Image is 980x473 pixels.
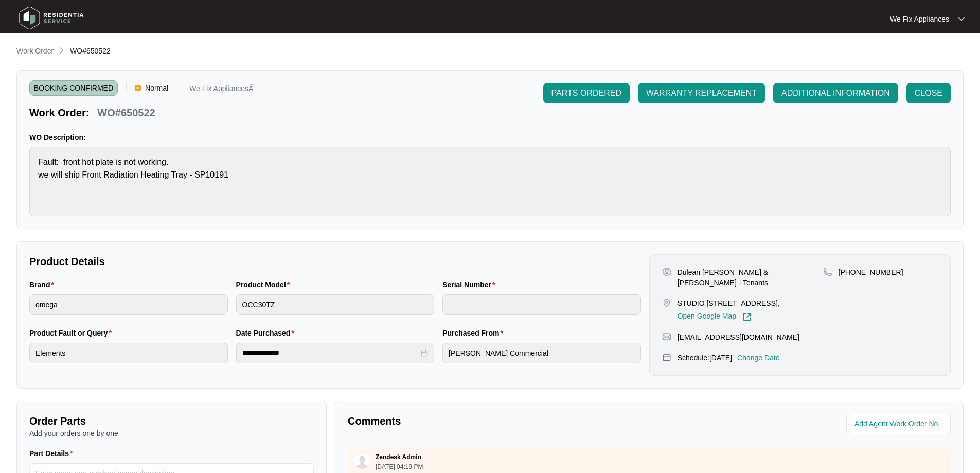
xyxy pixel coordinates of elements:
p: STUDIO [STREET_ADDRESS], [678,298,780,308]
button: CLOSE [906,83,951,103]
label: Serial Number [442,279,499,290]
label: Date Purchased [236,328,298,338]
p: We Fix AppliancesÂ [189,85,253,96]
input: Add Agent Work Order No. [854,418,945,430]
input: Product Model [236,294,435,315]
button: PARTS ORDERED [543,83,630,103]
textarea: Fault: front hot plate is not working. we will ship Front Radiation Heating Tray - SP10191 [29,147,951,216]
p: Work Order: [29,106,89,120]
img: map-pin [823,267,832,276]
label: Product Fault or Query [29,328,116,338]
label: Product Model [236,279,294,290]
img: map-pin [662,298,671,307]
p: Schedule: [DATE] [678,353,732,363]
img: Vercel Logo [135,85,141,91]
p: Order Parts [29,414,314,428]
input: Product Fault or Query [29,343,228,363]
p: [PHONE_NUMBER] [839,267,903,277]
img: dropdown arrow [958,16,965,22]
span: WO#650522 [70,47,111,55]
label: Purchased From [442,328,507,338]
p: [EMAIL_ADDRESS][DOMAIN_NAME] [678,332,799,342]
span: PARTS ORDERED [551,87,621,99]
p: Zendesk Admin [376,453,421,461]
p: Dulean [PERSON_NAME] & [PERSON_NAME] - Tenants [678,267,823,288]
span: CLOSE [915,87,942,99]
p: Comments [348,414,642,428]
button: ADDITIONAL INFORMATION [773,83,898,103]
img: Link-External [742,312,752,322]
span: ADDITIONAL INFORMATION [781,87,890,99]
img: chevron-right [58,46,66,55]
img: user-pin [662,267,671,276]
img: map-pin [662,353,671,362]
label: Part Details [29,448,77,459]
span: WARRANTY REPLACEMENT [646,87,757,99]
p: WO Description: [29,132,951,143]
p: WO#650522 [97,106,155,120]
input: Serial Number [442,294,641,315]
input: Date Purchased [242,347,419,358]
img: map-pin [662,332,671,341]
input: Purchased From [442,343,641,363]
img: user.svg [354,453,370,469]
p: [DATE] 04:19 PM [376,464,423,470]
a: Work Order [14,46,56,57]
p: We Fix Appliances [890,14,949,24]
span: BOOKING CONFIRMED [29,80,118,96]
img: residentia service logo [15,3,87,33]
p: Add your orders one by one [29,428,314,439]
span: Normal [141,80,172,96]
p: Change Date [737,353,780,363]
label: Brand [29,279,58,290]
a: Open Google Map [678,312,752,322]
input: Brand [29,294,228,315]
button: WARRANTY REPLACEMENT [638,83,765,103]
p: Work Order [16,46,54,56]
p: Product Details [29,254,641,269]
